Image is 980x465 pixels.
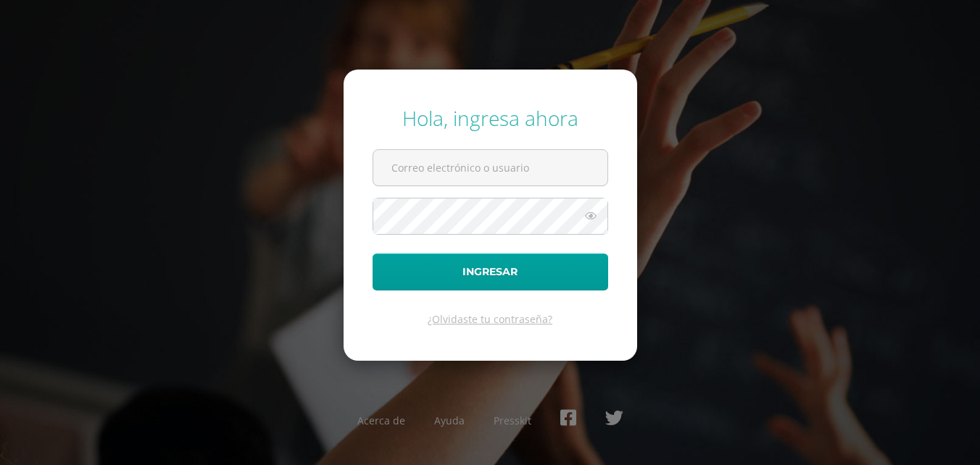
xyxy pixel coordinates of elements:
[357,414,405,427] a: Acerca de
[494,414,531,427] a: Presskit
[434,414,465,427] a: Ayuda
[428,312,552,326] a: ¿Olvidaste tu contraseña?
[373,104,608,132] div: Hola, ingresa ahora
[373,150,607,185] input: Correo electrónico o usuario
[373,254,608,290] button: Ingresar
